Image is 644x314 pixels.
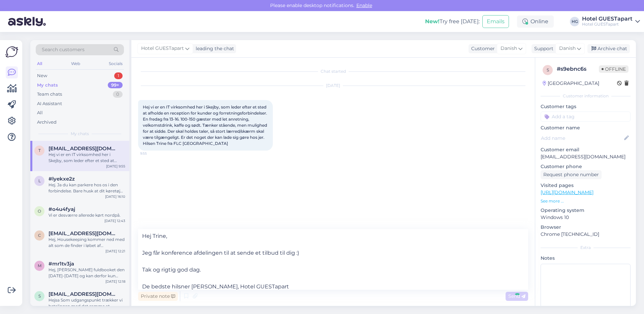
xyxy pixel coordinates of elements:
span: Enable [354,2,374,8]
span: l [38,178,41,183]
button: Emails [482,15,509,28]
div: leading the chat [193,45,234,52]
input: Add name [541,134,623,142]
div: Chat started [138,68,528,74]
a: [URL][DOMAIN_NAME] [541,189,593,195]
a: Hotel GUESTapartHotel GUESTapart [582,16,640,27]
div: 99+ [108,82,123,89]
span: Search customers [42,46,85,53]
span: carina@aol.dk [49,230,119,237]
span: #lyekxe2z [49,176,75,182]
div: Archived [37,119,57,126]
div: All [37,109,43,116]
b: New! [425,18,440,25]
div: [DATE] 9:55 [106,164,125,169]
span: Danish [501,45,517,52]
span: My chats [71,131,89,137]
span: t [38,148,41,153]
p: Browser [541,224,631,231]
div: All [36,59,43,68]
div: AI Assistant [37,100,62,107]
p: Customer name [541,124,631,131]
div: HG [570,17,579,26]
div: [DATE] [138,83,528,89]
div: Hotel GUESTapart [582,22,633,27]
div: [DATE] 12:21 [105,249,125,254]
p: Customer tags [541,103,631,110]
div: Vi er desværre allerede kørt nordpå. [49,212,125,218]
span: s [38,293,41,299]
div: Hej. Ja du kan parkere hos os i den forbindelse. Bare husk at dit køretøj skal registrer når du a... [49,182,125,194]
div: [DATE] 12:43 [104,218,125,223]
span: #mr1tv3ja [49,261,74,267]
div: New [37,72,47,79]
div: Support [532,45,553,52]
div: Extra [541,245,631,251]
div: Team chats [37,91,62,98]
p: Visited pages [541,182,631,189]
span: thj@flc.dk [49,146,119,152]
div: Online [517,15,554,28]
p: Customer email [541,146,631,153]
span: Danish [559,45,576,52]
span: 9:55 [140,151,165,156]
div: 1 [114,72,123,79]
div: Archive chat [587,44,630,53]
span: #o4u4fyaj [49,206,75,212]
div: # s9ebnc6s [557,65,599,73]
div: [DATE] 12:18 [105,279,125,284]
span: o [38,209,41,214]
span: Offline [599,65,629,73]
p: Notes [541,255,631,262]
div: Try free [DATE]: [425,18,480,26]
span: s [547,67,549,72]
img: Askly Logo [5,45,18,58]
span: sirihstrand81@gmail.com [49,291,119,297]
p: Operating system [541,207,631,214]
div: Customer [469,45,495,52]
p: [EMAIL_ADDRESS][DOMAIN_NAME] [541,153,631,160]
div: Socials [107,59,124,68]
span: m [38,263,41,268]
div: Request phone number [541,170,602,179]
div: My chats [37,82,58,89]
div: Hej, Housekeeping kommer ned med alt som de finder i løbet af eftermiddagen og det bliver registr... [49,237,125,249]
div: [GEOGRAPHIC_DATA] [543,80,599,87]
span: Hej vi er en IT virksomhed her i Skejby, som leder efter et sted at afholde en reception for kund... [143,104,268,146]
div: Customer information [541,93,631,99]
p: Windows 10 [541,214,631,221]
span: Hotel GUESTapart [141,45,184,52]
div: Hotel GUESTapart [582,16,633,22]
div: [DATE] 16:10 [105,194,125,199]
div: Hej vi er en IT virksomhed her i Skejby, som leder efter et sted at afholde en reception for kund... [49,152,125,164]
span: c [38,233,41,238]
div: Hej, [PERSON_NAME] fuldbooket den [DATE]-[DATE] og kan derfor kun tilbyde et værelse mellem den [... [49,267,125,279]
div: Hejsa Som udgangspunkt trækker vi betalingen med det samme at værelset bookes. Jeg kan dog hjælpe... [49,297,125,309]
p: Chrome [TECHNICAL_ID] [541,231,631,238]
p: See more ... [541,198,631,204]
p: Customer phone [541,163,631,170]
div: Web [70,59,82,68]
input: Add a tag [541,112,631,122]
div: 0 [113,91,123,98]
